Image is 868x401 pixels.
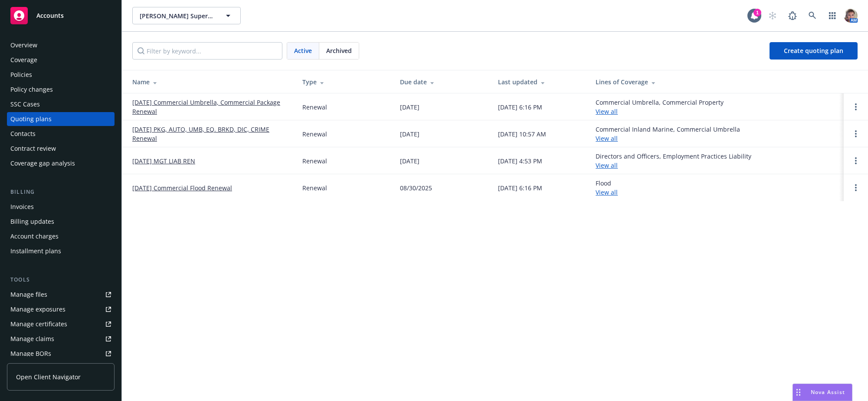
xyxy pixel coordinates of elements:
[851,182,861,193] a: Open options
[10,302,66,316] div: Manage exposures
[16,372,81,381] span: Open Client Navigator
[596,107,618,116] a: View all
[10,347,51,361] div: Manage BORs
[7,53,115,67] a: Coverage
[132,98,288,116] a: [DATE] Commercial Umbrella, Commercial Package Renewal
[36,12,64,19] span: Accounts
[764,7,781,24] a: Start snowing
[7,188,115,196] div: Billing
[851,156,861,166] a: Open options
[7,215,115,229] a: Billing updates
[7,142,115,156] a: Contract review
[596,161,618,169] a: View all
[498,77,582,86] div: Last updated
[753,9,761,17] div: 1
[784,46,843,55] span: Create quoting plan
[132,183,232,192] a: [DATE] Commercial Flood Renewal
[7,302,115,316] a: Manage exposures
[10,244,61,258] div: Installment plans
[10,332,54,346] div: Manage claims
[10,127,36,141] div: Contacts
[7,288,115,302] a: Manage files
[7,200,115,214] a: Invoices
[132,156,195,166] a: [DATE] MGT LIAB REN
[7,97,115,111] a: SSC Cases
[498,156,542,166] div: [DATE] 4:53 PM
[7,83,115,96] a: Policy changes
[10,142,56,156] div: Contract review
[302,103,327,112] div: Renewal
[793,384,852,401] button: Nova Assist
[10,288,47,302] div: Manage files
[400,103,419,112] div: [DATE]
[132,7,241,24] button: [PERSON_NAME] Supermarkets, Inc.
[784,7,801,24] a: Report a Bug
[10,68,32,82] div: Policies
[132,77,288,86] div: Name
[10,83,53,96] div: Policy changes
[7,112,115,126] a: Quoting plans
[596,188,618,196] a: View all
[10,156,75,170] div: Coverage gap analysis
[10,112,52,126] div: Quoting plans
[10,200,34,214] div: Invoices
[400,156,419,166] div: [DATE]
[7,229,115,243] a: Account charges
[770,42,858,60] a: Create quoting plan
[596,152,751,170] div: Directors and Officers, Employment Practices Liability
[596,125,740,143] div: Commercial Inland Marine, Commercial Umbrella
[596,98,724,116] div: Commercial Umbrella, Commercial Property
[851,102,861,112] a: Open options
[302,183,327,192] div: Renewal
[302,156,327,166] div: Renewal
[7,244,115,258] a: Installment plans
[7,275,115,284] div: Tools
[811,388,845,396] span: Nova Assist
[302,77,386,86] div: Type
[793,384,804,401] div: Drag to move
[596,179,618,197] div: Flood
[302,129,327,139] div: Renewal
[498,183,542,192] div: [DATE] 6:16 PM
[851,129,861,139] a: Open options
[7,347,115,361] a: Manage BORs
[10,215,54,229] div: Billing updates
[7,68,115,82] a: Policies
[596,134,618,143] a: View all
[294,46,312,55] span: Active
[132,42,282,60] input: Filter by keyword...
[7,38,115,52] a: Overview
[132,125,288,143] a: [DATE] PKG, AUTO, UMB, EQ. BRKD, DIC, CRIME Renewal
[824,7,841,24] a: Switch app
[10,317,67,331] div: Manage certificates
[400,129,419,139] div: [DATE]
[7,332,115,346] a: Manage claims
[10,38,37,52] div: Overview
[7,317,115,331] a: Manage certificates
[804,7,821,24] a: Search
[400,183,432,192] div: 08/30/2025
[10,53,37,67] div: Coverage
[844,9,858,23] img: photo
[596,77,837,86] div: Lines of Coverage
[140,11,215,20] span: [PERSON_NAME] Supermarkets, Inc.
[400,77,484,86] div: Due date
[326,46,352,55] span: Archived
[7,127,115,141] a: Contacts
[7,156,115,170] a: Coverage gap analysis
[498,129,546,139] div: [DATE] 10:57 AM
[7,3,115,28] a: Accounts
[10,229,59,243] div: Account charges
[10,97,40,111] div: SSC Cases
[498,103,542,112] div: [DATE] 6:16 PM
